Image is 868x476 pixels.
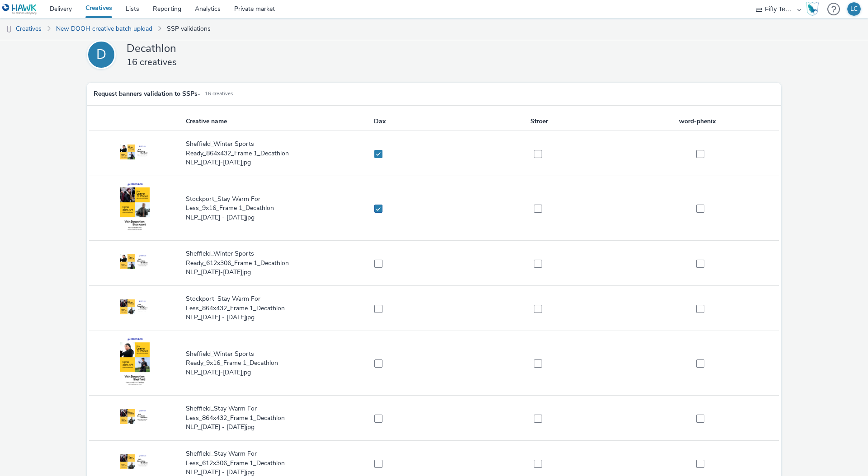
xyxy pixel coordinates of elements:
td: Sheffield_Winter Sports Ready_9x16_Frame 1_Decathlon NLP_[DATE]-[DATE]jpg [185,331,300,396]
img: undefined Logo [2,4,37,15]
td: Sheffield_Winter Sports Ready_864x432_Frame 1_Decathlon NLP_[DATE]-[DATE]jpg [185,131,300,176]
th: Dax [300,112,459,131]
img: Preview [120,254,150,269]
th: word-phenix [619,112,779,131]
a: Hawk Academy [806,2,823,16]
h3: 16 creatives [127,56,533,68]
td: Stockport_Stay Warm For Less_9x16_Frame 1_Decathlon NLP_[DATE] - [DATE]jpg [185,176,300,241]
img: Preview [120,181,150,233]
img: Preview [120,336,150,388]
div: LC [850,2,858,16]
img: Preview [120,454,150,469]
img: Hawk Academy [806,2,819,16]
div: D [96,42,106,67]
img: dooh [5,25,14,34]
h5: Request banners validation to SSPs - [94,90,200,98]
h2: Decathlon [127,41,533,56]
td: Sheffield_Stay Warm For Less_864x432_Frame 1_Decathlon NLP_[DATE] - [DATE]jpg [185,396,300,441]
th: Stroer [459,112,619,131]
th: Creative name [185,112,300,131]
small: 16 creatives [205,90,233,98]
img: Preview [120,299,150,314]
img: Preview [120,145,150,159]
a: D [87,40,119,69]
td: Stockport_Stay Warm For Less_864x432_Frame 1_Decathlon NLP_[DATE] - [DATE]jpg [185,286,300,331]
img: Preview [120,409,150,424]
a: New DOOH creative batch upload [52,18,157,40]
a: SSP validations [162,18,215,40]
td: Sheffield_Winter Sports Ready_612x306_Frame 1_Decathlon NLP_[DATE]-[DATE]jpg [185,241,300,286]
